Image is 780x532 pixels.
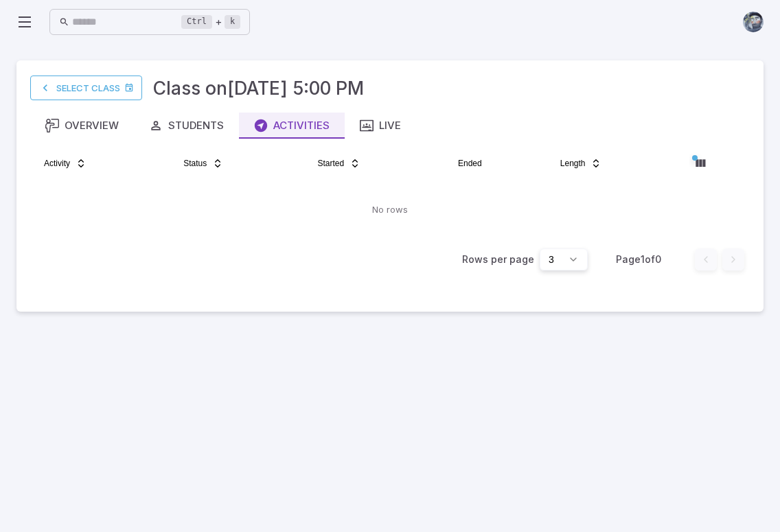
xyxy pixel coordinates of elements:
button: Activity [36,152,95,174]
button: Length [552,152,610,174]
button: Started [309,152,369,174]
span: Started [317,158,344,169]
img: andrew.jpg [743,12,764,32]
span: Status [183,158,207,169]
div: + [181,14,240,30]
button: Status [175,152,231,174]
span: Ended [458,158,482,169]
p: No rows [36,203,744,217]
kbd: k [225,15,240,29]
span: Activity [44,158,70,169]
a: Select Class [30,76,142,100]
div: Activities [254,118,330,133]
button: Ended [450,152,490,174]
h3: Class on [DATE] 5:00 PM [153,74,364,102]
span: Length [560,158,586,169]
div: Page 1 of 0 [604,253,673,266]
div: Live [360,118,401,133]
kbd: Ctrl [181,15,212,29]
p: Rows per page [462,253,534,266]
button: Column visibility [689,152,711,174]
div: Overview [45,118,119,133]
div: Students [149,118,224,133]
